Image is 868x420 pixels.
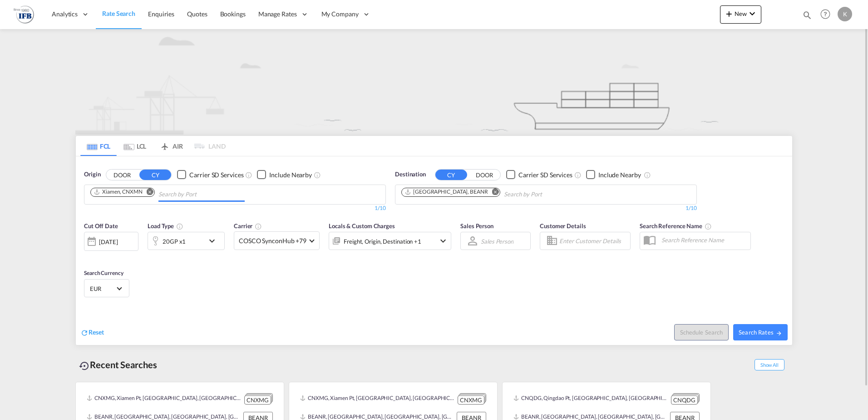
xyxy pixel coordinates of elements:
span: Bookings [220,10,246,18]
button: Note: By default Schedule search will only considerorigin ports, destination ports and cut off da... [674,324,729,340]
span: Search Currency [84,270,123,276]
div: 1/10 [84,205,386,212]
md-icon: icon-magnify [802,10,812,20]
span: Show All [755,359,784,370]
md-icon: icon-chevron-down [207,235,222,246]
span: Help [818,6,833,22]
img: b4b53bb0256b11ee9ca18b7abc72fd7f.png [14,4,34,25]
span: Reset [89,328,104,336]
md-tab-item: AIR [153,136,189,156]
md-select: Select Currency: € EUREuro [89,282,124,295]
div: [DATE] [99,238,118,246]
div: CNXMG, Xiamen Pt, China, Greater China & Far East Asia, Asia Pacific [87,393,242,405]
span: Cut Off Date [84,222,118,230]
div: Recent Searches [75,355,161,375]
div: CNXMG, Xiamen Pt, China, Greater China & Far East Asia, Asia Pacific [300,393,455,405]
md-icon: icon-plus 400-fg [724,8,735,19]
md-icon: icon-chevron-down [438,235,449,246]
img: new-FCL.png [75,29,793,135]
md-icon: Your search will be saved by the below given name [705,223,712,230]
button: DOOR [469,170,500,180]
div: K [838,7,852,21]
div: Include Nearby [598,170,641,180]
span: COSCO SynconHub +79 [239,236,306,245]
md-checkbox: Checkbox No Ink [506,170,572,180]
span: Sales Person [460,222,493,230]
md-tab-item: FCL [80,136,117,156]
md-icon: icon-arrow-right [776,330,782,336]
div: 20GP x1icon-chevron-down [148,232,225,250]
md-icon: Unchecked: Ignores neighbouring ports when fetching rates.Checked : Includes neighbouring ports w... [644,171,651,179]
input: Search Reference Name [657,233,750,247]
button: Remove [141,188,154,197]
md-icon: icon-chevron-down [747,8,758,19]
md-datepicker: Select [84,250,91,262]
md-chips-wrap: Chips container. Use arrow keys to select chips. [89,185,248,202]
button: icon-plus 400-fgNewicon-chevron-down [720,5,761,24]
span: Analytics [52,10,78,19]
input: Chips input. [504,187,590,202]
span: Load Type [148,222,183,230]
md-icon: icon-refresh [80,329,89,337]
span: Destination [395,170,426,179]
span: My Company [321,10,359,19]
div: Freight Origin Destination Factory Stuffingicon-chevron-down [329,232,451,250]
div: 1/10 [395,205,697,212]
button: Remove [486,188,500,197]
div: Antwerp, BEANR [404,188,488,196]
md-icon: Unchecked: Search for CY (Container Yard) services for all selected carriers.Checked : Search for... [574,171,582,179]
button: DOOR [106,170,138,180]
div: CNQDG [671,395,698,405]
span: Locals & Custom Charges [329,222,395,230]
div: Carrier SD Services [189,170,243,180]
div: OriginDOOR CY Checkbox No InkUnchecked: Search for CY (Container Yard) services for all selected ... [76,156,792,345]
span: Origin [84,170,100,179]
div: icon-magnify [802,10,812,24]
div: icon-refreshReset [80,328,104,338]
md-chips-wrap: Chips container. Use arrow keys to select chips. [400,185,594,202]
div: Freight Origin Destination Factory Stuffing [344,235,421,248]
md-icon: The selected Trucker/Carrierwill be displayed in the rate results If the rates are from another f... [255,223,262,230]
div: Help [818,6,838,23]
md-checkbox: Checkbox No Ink [586,170,641,180]
span: Search Reference Name [640,222,712,230]
input: Chips input. [158,187,245,202]
md-icon: icon-airplane [159,141,170,148]
button: Search Ratesicon-arrow-right [733,324,788,340]
md-checkbox: Checkbox No Ink [177,170,243,180]
span: Quotes [187,10,207,18]
div: Include Nearby [269,170,312,180]
md-select: Sales Person [480,235,514,248]
md-tab-item: LCL [117,136,153,156]
div: CNXMG [458,395,484,405]
div: Xiamen, CNXMN [94,188,143,196]
div: CNQDG, Qingdao Pt, China, Greater China & Far East Asia, Asia Pacific [513,393,669,405]
button: CY [435,170,467,180]
md-icon: Unchecked: Search for CY (Container Yard) services for all selected carriers.Checked : Search for... [245,171,252,179]
span: Search Rates [739,329,782,336]
md-pagination-wrapper: Use the left and right arrow keys to navigate between tabs [80,136,226,156]
md-icon: icon-backup-restore [79,360,90,371]
div: CNXMG [244,395,271,405]
span: EUR [90,285,115,293]
button: CY [139,170,171,180]
md-checkbox: Checkbox No Ink [257,170,312,180]
div: Press delete to remove this chip. [404,188,490,196]
span: Carrier [234,222,262,230]
md-icon: Unchecked: Ignores neighbouring ports when fetching rates.Checked : Includes neighbouring ports w... [314,171,321,179]
div: Carrier SD Services [518,170,572,180]
span: Manage Rates [258,10,297,19]
span: Rate Search [102,10,135,17]
span: Customer Details [540,222,586,230]
span: Enquiries [148,10,174,18]
div: 20GP x1 [163,235,186,248]
div: Press delete to remove this chip. [94,188,144,196]
div: [DATE] [84,232,138,251]
md-icon: icon-information-outline [176,223,183,230]
span: New [724,10,758,17]
input: Enter Customer Details [559,234,627,248]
